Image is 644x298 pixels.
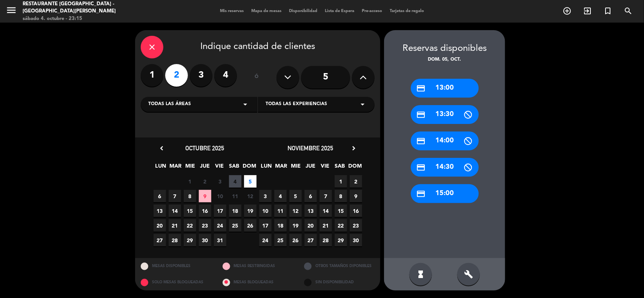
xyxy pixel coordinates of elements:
[411,131,479,150] div: 14:00
[358,9,386,13] span: Pre-acceso
[169,205,181,217] span: 14
[298,274,380,290] div: SIN DISPONIBILIDAD
[148,43,157,52] i: close
[319,162,332,174] span: VIE
[141,36,375,58] div: Indique cantidad de clientes
[135,258,217,274] div: MESAS DISPONIBLES
[320,190,332,202] span: 7
[320,219,332,232] span: 21
[6,5,17,16] i: menu
[141,64,163,87] label: 1
[148,101,191,108] span: Todas las áreas
[350,190,362,202] span: 9
[334,162,346,174] span: SAB
[304,234,317,246] span: 27
[335,219,347,232] span: 22
[624,6,633,15] i: search
[169,190,181,202] span: 7
[244,205,257,217] span: 19
[23,0,155,15] div: Restaurante [GEOGRAPHIC_DATA] - [GEOGRAPHIC_DATA][PERSON_NAME]
[165,64,188,87] label: 2
[154,190,166,202] span: 6
[229,205,241,217] span: 18
[417,84,426,93] i: credit_card
[464,270,473,279] i: build
[304,162,317,174] span: JUE
[216,9,247,13] span: Mis reservas
[321,9,358,13] span: Lista de Espera
[154,219,166,232] span: 20
[350,175,362,188] span: 2
[169,219,181,232] span: 21
[384,41,505,56] div: Reservas disponibles
[244,175,257,188] span: 5
[350,219,362,232] span: 23
[199,162,211,174] span: JUE
[266,101,327,108] span: Todas las experiencias
[274,219,287,232] span: 18
[304,219,317,232] span: 20
[229,175,241,188] span: 4
[285,9,321,13] span: Disponibilidad
[199,190,211,202] span: 9
[350,205,362,217] span: 16
[350,144,358,152] i: chevron_right
[289,190,302,202] span: 5
[214,190,226,202] span: 10
[184,190,196,202] span: 8
[247,9,285,13] span: Mapa de mesas
[274,234,287,246] span: 25
[320,234,332,246] span: 28
[184,205,196,217] span: 15
[259,205,272,217] span: 10
[241,100,250,109] i: arrow_drop_down
[6,5,17,18] button: menu
[417,163,426,172] i: credit_card
[335,175,347,188] span: 1
[190,64,212,87] label: 3
[335,190,347,202] span: 8
[158,144,166,152] i: chevron_left
[417,110,426,119] i: credit_card
[290,162,302,174] span: MIE
[214,64,237,87] label: 4
[199,175,211,188] span: 2
[244,64,269,90] div: ó
[184,234,196,246] span: 29
[244,219,257,232] span: 26
[335,234,347,246] span: 29
[274,205,287,217] span: 11
[335,205,347,217] span: 15
[154,205,166,217] span: 13
[184,175,196,188] span: 1
[288,144,334,152] span: noviembre 2025
[169,162,182,174] span: MAR
[417,189,426,199] i: credit_card
[304,190,317,202] span: 6
[199,219,211,232] span: 23
[260,162,273,174] span: LUN
[169,234,181,246] span: 28
[274,190,287,202] span: 4
[358,100,367,109] i: arrow_drop_down
[155,162,167,174] span: LUN
[411,184,479,203] div: 15:00
[243,162,255,174] span: DOM
[217,274,299,290] div: MESAS BLOQUEADAS
[23,15,155,23] div: sábado 4. octubre - 23:15
[199,205,211,217] span: 16
[228,162,241,174] span: SAB
[214,175,226,188] span: 3
[603,6,612,15] i: turned_in_not
[135,274,217,290] div: SOLO MESAS BLOQUEADAS
[416,270,425,279] i: hourglass_full
[184,162,197,174] span: MIE
[214,234,226,246] span: 31
[214,205,226,217] span: 17
[186,144,224,152] span: octubre 2025
[289,219,302,232] span: 19
[275,162,287,174] span: MAR
[154,234,166,246] span: 27
[229,219,241,232] span: 25
[289,234,302,246] span: 26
